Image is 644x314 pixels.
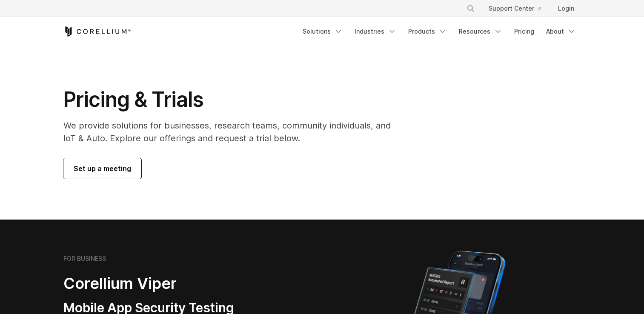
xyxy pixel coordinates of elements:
a: Pricing [509,24,539,39]
a: Resources [454,24,507,39]
h1: Pricing & Trials [63,87,403,112]
a: Set up a meeting [63,158,141,179]
div: Navigation Menu [298,24,581,39]
h2: Corellium Viper [63,274,281,293]
a: Products [403,24,452,39]
a: Industries [349,24,401,39]
div: Navigation Menu [456,1,581,16]
a: Support Center [482,1,548,16]
a: Corellium Home [63,26,131,37]
span: Set up a meeting [74,163,131,174]
a: Login [551,1,581,16]
a: About [541,24,581,39]
p: We provide solutions for businesses, research teams, community individuals, and IoT & Auto. Explo... [63,119,403,145]
h6: FOR BUSINESS [63,255,106,263]
a: Solutions [298,24,348,39]
button: Search [463,1,478,16]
